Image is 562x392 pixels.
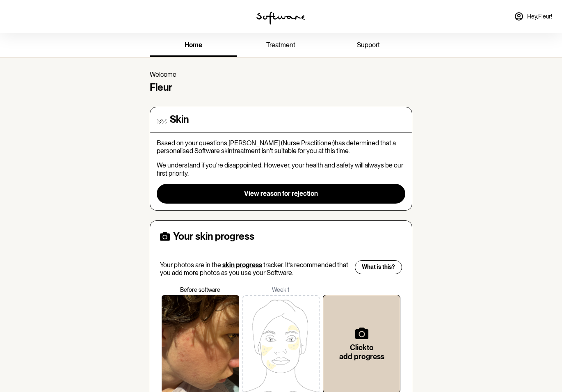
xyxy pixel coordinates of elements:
[336,343,387,361] h6: Click to add progress
[357,41,380,49] span: support
[150,34,237,57] a: home
[157,184,405,204] button: View reason for rejection
[185,41,202,49] span: home
[244,190,318,197] span: View reason for rejection
[170,114,189,126] h4: Skin
[325,34,412,57] a: support
[527,13,552,20] span: Hey, Fleur !
[222,261,262,269] span: skin progress
[241,287,322,293] p: Week 1
[256,11,306,25] img: software logo
[157,161,405,177] p: We understand if you're disappointed. However, your health and safety will always be our first pr...
[150,71,412,78] p: Welcome
[509,7,557,26] a: Hey,Fleur!
[237,34,324,57] a: treatment
[150,82,412,94] h4: Fleur
[266,41,295,49] span: treatment
[160,261,350,277] p: Your photos are in the tracker. It’s recommended that you add more photos as you use your Software.
[173,231,254,243] h4: Your skin progress
[157,139,405,155] p: Based on your questions, [PERSON_NAME] (Nurse Practitioner) has determined that a personalised So...
[362,264,395,271] span: What is this?
[355,260,402,274] button: What is this?
[160,287,241,293] p: Before software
